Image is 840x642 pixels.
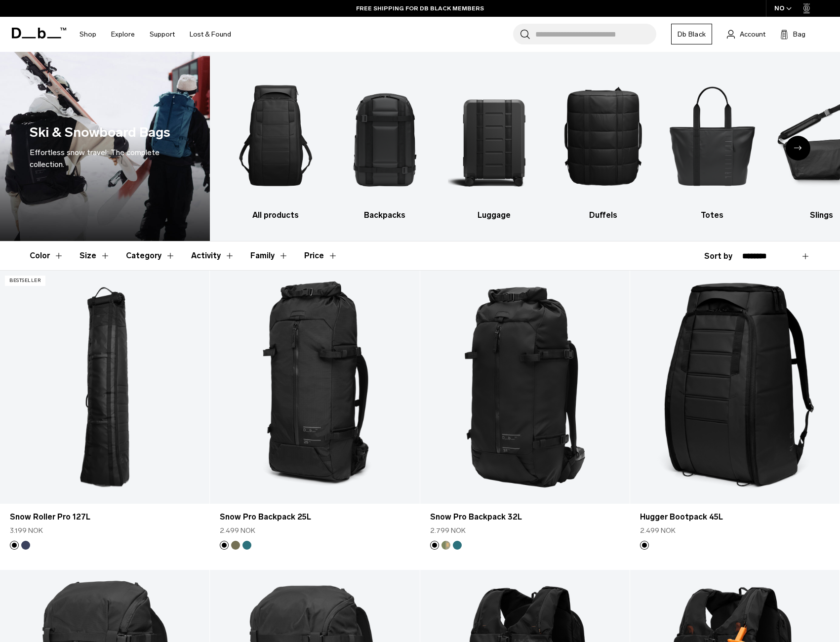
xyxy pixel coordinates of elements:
[786,136,810,160] div: Next slide
[30,122,170,143] h1: Ski & Snowboard Bags
[339,209,431,221] h3: Backpacks
[230,67,321,221] a: Db All products
[304,241,338,270] button: Toggle Price
[150,17,175,52] a: Support
[448,67,540,221] a: Db Luggage
[72,17,239,52] nav: Main Navigation
[420,271,630,503] a: Snow Pro Backpack 32L
[231,541,240,550] button: Mash Green
[448,67,540,204] img: Db
[230,67,321,204] img: Db
[666,209,758,221] h3: Totes
[448,67,540,221] li: 3 / 10
[671,24,712,44] a: Db Black
[448,209,540,221] h3: Luggage
[191,241,235,270] button: Toggle Filter
[190,17,231,52] a: Lost & Found
[640,511,830,523] a: Hugger Bootpack 45L
[230,209,321,221] h3: All products
[793,29,805,40] span: Bag
[10,511,200,523] a: Snow Roller Pro 127L
[557,67,649,221] li: 4 / 10
[220,525,255,536] span: 2.499 NOK
[339,67,431,204] img: Db
[210,271,419,503] a: Snow Pro Backpack 25L
[30,241,64,270] button: Toggle Filter
[80,241,110,270] button: Toggle Filter
[220,511,409,523] a: Snow Pro Backpack 25L
[10,541,19,550] button: Black Out
[740,29,765,40] span: Account
[666,67,758,221] li: 5 / 10
[21,541,30,550] button: Blue Hour
[453,541,462,550] button: Midnight Teal
[640,541,649,550] button: Black Out
[250,241,288,270] button: Toggle Filter
[430,541,439,550] button: Black Out
[30,148,160,169] span: Effortless snow travel: The complete collection.
[430,525,466,536] span: 2.799 NOK
[666,67,758,204] img: Db
[10,525,43,536] span: 3.199 NOK
[666,67,758,221] a: Db Totes
[557,67,649,204] img: Db
[339,67,431,221] a: Db Backpacks
[557,67,649,221] a: Db Duffels
[5,276,45,286] p: Bestseller
[126,241,175,270] button: Toggle Filter
[640,525,676,536] span: 2.499 NOK
[727,28,765,40] a: Account
[630,271,840,503] a: Hugger Bootpack 45L
[220,541,229,550] button: Black Out
[356,4,484,13] a: FREE SHIPPING FOR DB BLACK MEMBERS
[111,17,135,52] a: Explore
[557,209,649,221] h3: Duffels
[80,17,96,52] a: Shop
[339,67,431,221] li: 2 / 10
[242,541,251,550] button: Midnight Teal
[230,67,321,221] li: 1 / 10
[430,511,620,523] a: Snow Pro Backpack 32L
[441,541,450,550] button: Db x Beyond Medals
[780,28,805,40] button: Bag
